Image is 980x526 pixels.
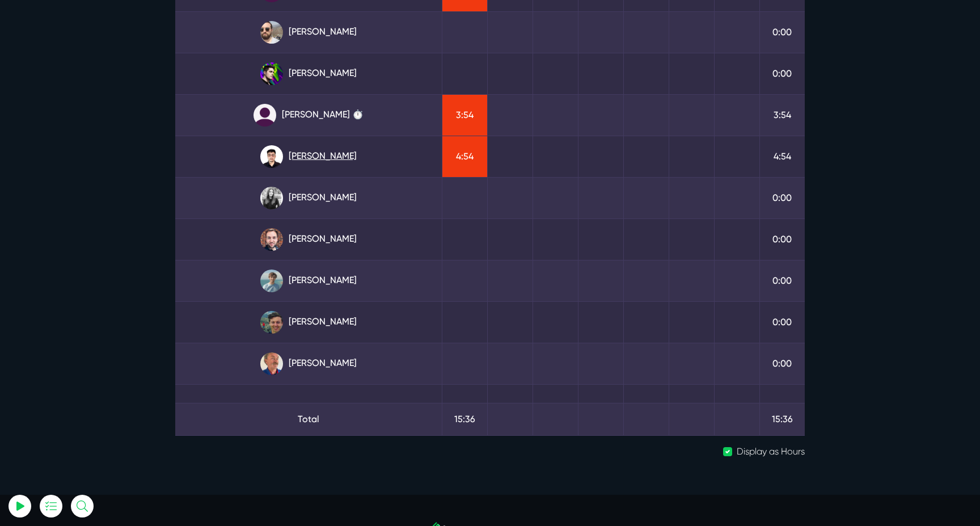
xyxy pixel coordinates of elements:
[184,21,433,44] a: [PERSON_NAME]
[184,62,433,85] a: [PERSON_NAME]
[37,200,162,224] button: Log In
[184,228,433,251] a: [PERSON_NAME]
[759,177,805,218] td: 0:00
[184,352,433,375] a: [PERSON_NAME]
[260,270,283,292] img: tkl4csrki1nqjgf0pb1z.png
[260,311,283,334] img: esb8jb8dmrsykbqurfoz.jpg
[442,403,487,435] td: 15:36
[184,270,433,292] a: [PERSON_NAME]
[260,187,283,209] img: rgqpcqpgtbr9fmz9rxmm.jpg
[759,218,805,260] td: 0:00
[260,228,283,251] img: tfogtqcjwjterk6idyiu.jpg
[759,11,805,53] td: 0:00
[759,53,805,94] td: 0:00
[184,187,433,209] a: [PERSON_NAME]
[260,352,283,375] img: canx5m3pdzrsbjzqsess.jpg
[759,260,805,301] td: 0:00
[260,21,283,44] img: ublsy46zpoyz6muduycb.jpg
[759,136,805,177] td: 4:54
[254,104,276,127] img: default_qrqg0b.png
[442,136,487,177] td: 4:54
[175,403,442,435] td: Total
[737,445,805,458] label: Display as Hours
[184,104,433,127] a: [PERSON_NAME] ⏱️
[442,94,487,136] td: 3:54
[759,403,805,435] td: 15:36
[759,94,805,136] td: 3:54
[759,343,805,384] td: 0:00
[260,62,283,85] img: rxuxidhawjjb44sgel4e.png
[260,145,283,168] img: xv1kmavyemxtguplm5ir.png
[37,133,162,158] input: Email
[759,301,805,343] td: 0:00
[184,311,433,334] a: [PERSON_NAME]
[184,145,433,168] a: [PERSON_NAME]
